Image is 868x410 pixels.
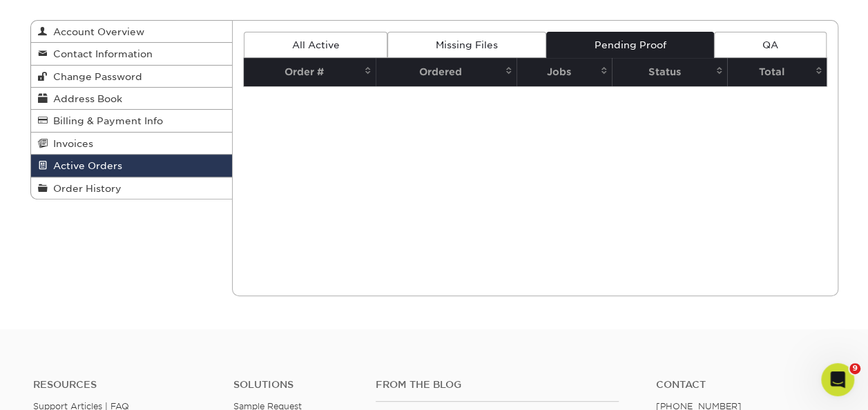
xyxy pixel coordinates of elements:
span: Invoices [48,138,93,149]
span: Change Password [48,71,142,82]
span: Account Overview [48,26,144,37]
h4: From the Blog [376,379,618,391]
a: Change Password [31,66,233,88]
a: Active Orders [31,155,233,177]
span: Order History [48,183,122,194]
a: Address Book [31,88,233,110]
a: Order History [31,177,233,199]
span: Address Book [48,93,122,104]
a: Contact Information [31,43,233,65]
th: Status [612,58,727,86]
h4: Resources [33,379,212,391]
th: Ordered [376,58,517,86]
a: QA [714,32,826,58]
th: Total [727,58,826,86]
h4: Solutions [233,379,355,391]
a: All Active [244,32,387,58]
th: Order # [244,58,376,86]
th: Jobs [517,58,612,86]
a: Billing & Payment Info [31,110,233,132]
a: Invoices [31,133,233,155]
span: Billing & Payment Info [48,115,163,126]
span: Contact Information [48,48,153,59]
span: 9 [849,363,860,374]
span: Active Orders [48,160,122,171]
iframe: Intercom live chat [821,363,854,396]
a: Missing Files [387,32,546,58]
a: Contact [656,379,835,391]
a: Account Overview [31,21,233,43]
a: Pending Proof [546,32,714,58]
